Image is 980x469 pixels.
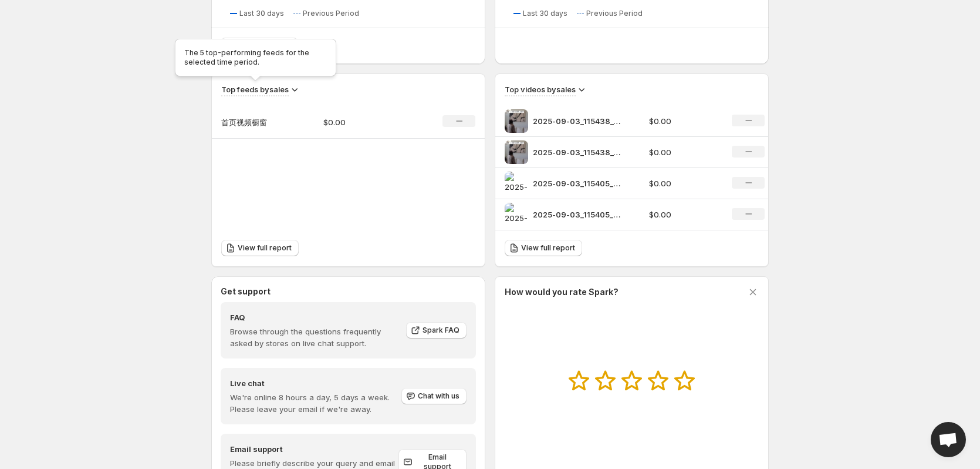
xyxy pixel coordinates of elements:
h3: Top videos by sales [505,83,576,95]
p: $0.00 [649,115,718,127]
a: View full report [221,240,299,256]
h3: Get support [221,286,271,297]
h3: How would you rate Spark? [505,286,619,298]
p: 2025-09-03_115405_237 [533,177,621,189]
a: Open chat [931,422,966,457]
img: 2025-09-03_115438_407 [505,140,528,164]
p: $0.00 [323,116,407,128]
p: $0.00 [649,209,718,220]
span: Previous Period [586,9,643,18]
span: View full report [521,243,575,253]
a: View full report [505,240,582,256]
h4: Live chat [230,377,400,389]
h4: FAQ [230,311,398,323]
span: Previous Period [303,9,359,18]
p: 2025-09-03_115438_407 [533,146,621,158]
span: View full report [238,243,292,253]
p: 2025-09-03_115438_407 [533,115,621,127]
h3: Top feeds by sales [221,83,289,95]
h4: Email support [230,443,398,455]
p: We're online 8 hours a day, 5 days a week. Please leave your email if we're away. [230,391,400,415]
img: 2025-09-03_115405_237 [505,203,528,226]
button: Chat with us [401,388,467,404]
a: Spark FAQ [406,322,467,339]
p: Browse through the questions frequently asked by stores on live chat support. [230,326,398,349]
p: $0.00 [649,146,718,158]
span: Last 30 days [239,9,284,18]
img: 2025-09-03_115405_237 [505,172,528,195]
p: 2025-09-03_115405_237 [533,209,621,220]
span: Chat with us [418,391,459,401]
span: Last 30 days [523,9,567,18]
img: 2025-09-03_115438_407 [505,109,528,133]
span: Spark FAQ [423,326,459,335]
p: 首页视频橱窗 [221,116,280,128]
p: $0.00 [649,177,718,189]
